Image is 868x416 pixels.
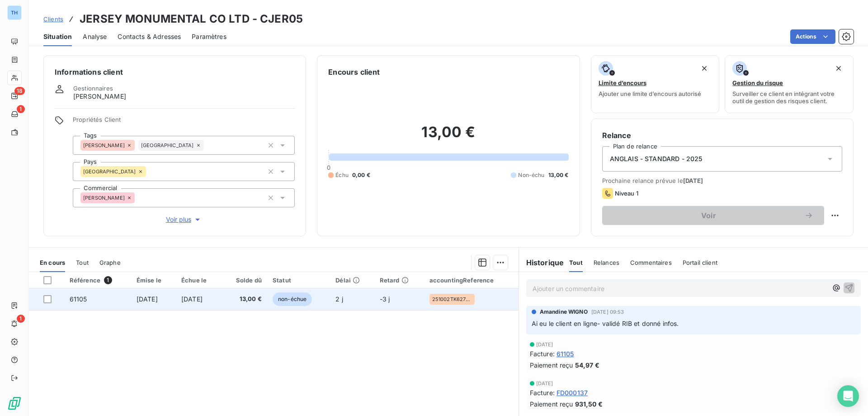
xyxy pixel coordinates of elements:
div: Référence [70,276,126,284]
h6: Historique [519,257,564,268]
span: [PERSON_NAME] [83,195,125,201]
span: ANGLAIS - STANDARD - 2025 [610,154,703,163]
span: Clients [43,15,63,23]
span: Gestionnaires [73,85,113,92]
span: Ajouter une limite d’encours autorisé [599,90,701,97]
span: Limite d’encours [599,79,646,86]
span: Paramètres [192,32,226,41]
button: Limite d’encoursAjouter une limite d’encours autorisé [591,55,720,113]
span: 2 j [335,295,343,303]
span: Voir [613,212,804,219]
span: [DATE] [683,177,703,184]
span: 54,97 € [575,360,599,370]
span: [DATE] 09:53 [591,309,624,315]
span: 18 [14,87,25,95]
span: [GEOGRAPHIC_DATA] [141,143,194,148]
div: Retard [380,277,419,284]
span: [DATE] [137,295,158,303]
span: Paiement reçu [530,399,573,409]
span: Tout [76,259,89,266]
div: accountingReference [429,277,513,284]
h6: Encours client [328,67,380,77]
span: Ai eu le client en ligne- validé RIB et donné infos. [532,320,679,327]
span: [DATE] [536,342,553,347]
span: 1 [104,276,112,284]
span: 61105 [70,295,87,303]
input: Ajouter une valeur [146,167,153,176]
div: TH [7,5,22,20]
span: 0,00 € [352,171,370,179]
div: Statut [273,277,325,284]
span: Propriétés Client [73,116,295,129]
span: [PERSON_NAME] [83,143,125,148]
div: Échue le [181,277,216,284]
span: Prochaine relance prévue le [602,177,842,184]
span: 13,00 € [226,295,262,304]
span: Amandine WIGNO [540,308,588,316]
span: En cours [40,259,65,266]
span: FD000137 [557,388,588,397]
span: [PERSON_NAME] [73,92,126,101]
span: Situation [43,32,72,41]
span: Voir plus [166,215,202,224]
span: 61105 [557,349,574,359]
span: Facture : [530,349,555,359]
input: Ajouter une valeur [204,141,211,149]
span: Relances [594,259,619,266]
span: Surveiller ce client en intégrant votre outil de gestion des risques client. [732,90,846,105]
div: Délai [335,277,368,284]
span: Non-échu [518,171,544,179]
span: 1 [17,315,25,323]
h3: JERSEY MONUMENTAL CO LTD - CJER05 [80,11,303,27]
h2: 13,00 € [328,123,568,150]
button: Voir plus [73,215,295,225]
span: [DATE] [181,295,203,303]
span: Contacts & Adresses [118,32,181,41]
div: Solde dû [226,277,262,284]
span: Facture : [530,388,555,397]
img: Logo LeanPay [7,396,22,411]
input: Ajouter une valeur [135,194,142,202]
div: Émise le [137,277,170,284]
button: Actions [790,29,835,44]
span: Analyse [83,32,107,41]
span: [DATE] [536,381,553,386]
span: Portail client [683,259,717,266]
span: 13,00 € [548,171,569,179]
span: 0 [327,164,330,171]
div: Open Intercom Messenger [837,385,859,407]
span: 1 [17,105,25,113]
span: [GEOGRAPHIC_DATA] [83,169,136,174]
span: Niveau 1 [615,190,638,197]
span: 251002TK62713AW [432,296,472,302]
span: 931,50 € [575,399,603,409]
span: Gestion du risque [732,79,783,86]
span: Paiement reçu [530,360,573,370]
span: Tout [569,259,583,266]
h6: Relance [602,130,842,141]
span: non-échue [273,292,312,306]
span: Graphe [99,259,121,266]
span: Échu [335,171,349,179]
h6: Informations client [55,67,295,77]
span: -3 j [380,295,390,303]
button: Gestion du risqueSurveiller ce client en intégrant votre outil de gestion des risques client. [725,55,854,113]
button: Voir [602,206,824,225]
a: Clients [43,14,63,24]
span: Commentaires [630,259,672,266]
